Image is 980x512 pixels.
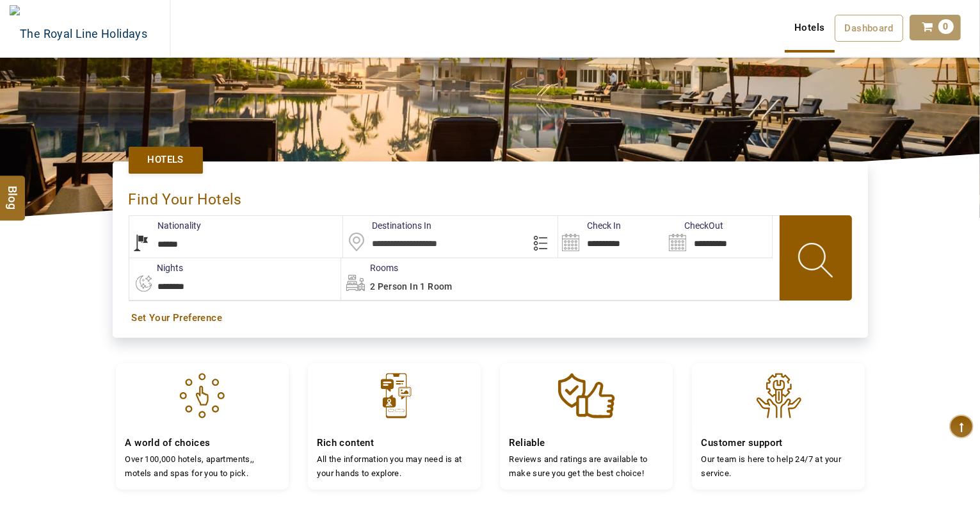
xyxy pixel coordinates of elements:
span: Hotels [148,153,184,167]
a: 0 [910,15,961,40]
p: Reviews and ratings are available to make sure you get the best choice! [510,452,663,480]
label: Destinations In [343,219,431,232]
h4: Customer support [702,437,855,449]
label: Rooms [341,261,398,274]
a: Hotels [785,15,834,40]
label: Check In [558,219,621,232]
input: Search [665,216,772,258]
span: Blog [4,185,21,196]
input: Search [558,216,665,258]
a: Set Your Preference [132,311,849,325]
img: The Royal Line Holidays [10,5,147,54]
h4: Reliable [510,437,663,449]
p: Over 100,000 hotels, apartments,, motels and spas for you to pick. [125,452,279,480]
p: Our team is here to help 24/7 at your service. [702,452,855,480]
a: Hotels [129,147,203,173]
label: Nationality [129,219,202,232]
span: Dashboard [845,22,894,34]
span: 2 Person in 1 Room [370,281,453,292]
label: CheckOut [665,219,723,232]
label: nights [129,261,184,274]
h4: A world of choices [125,437,279,449]
span: 0 [938,19,954,34]
p: All the information you may need is at your hands to explore. [317,452,471,480]
h4: Rich content [317,437,471,449]
div: Find Your Hotels [129,178,852,215]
